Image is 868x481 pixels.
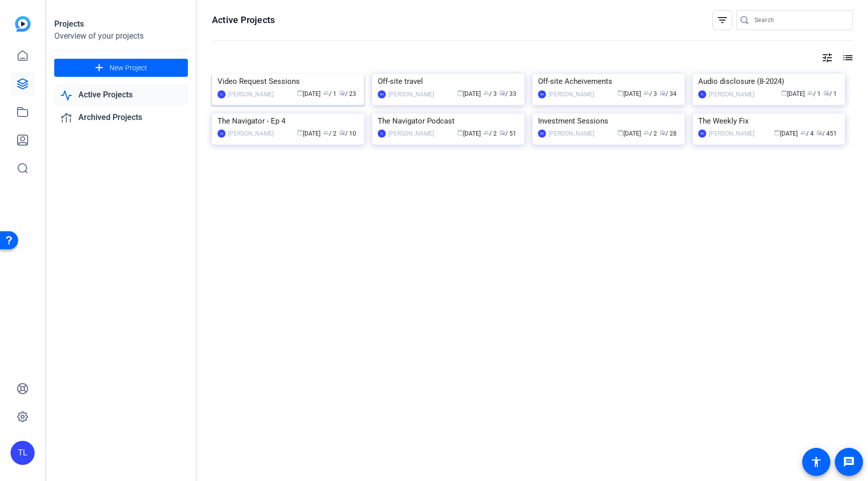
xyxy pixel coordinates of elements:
[660,90,677,97] span: / 34
[54,18,188,30] div: Projects
[841,52,853,64] mat-icon: list
[297,130,303,136] span: calendar_today
[807,90,821,97] span: / 1
[218,130,226,138] div: LN
[457,90,481,97] span: [DATE]
[212,14,275,26] h1: Active Projects
[816,130,822,136] span: radio
[754,14,845,26] input: Search
[15,16,31,32] img: blue-gradient.svg
[339,90,356,97] span: / 23
[823,90,829,96] span: radio
[483,130,497,137] span: / 2
[499,90,505,96] span: radio
[617,130,641,137] span: [DATE]
[499,130,505,136] span: radio
[660,130,677,137] span: / 28
[54,59,188,77] button: New Project
[378,113,519,129] div: The Navigator Podcast
[617,130,623,136] span: calendar_today
[716,14,728,26] mat-icon: filter_list
[339,130,356,137] span: / 10
[816,130,837,137] span: / 451
[643,90,649,96] span: group
[800,130,814,137] span: / 4
[774,130,780,136] span: calendar_today
[110,63,147,73] span: New Project
[483,90,497,97] span: / 3
[218,113,359,129] div: The Navigator - Ep 4
[538,113,679,129] div: Investment Sessions
[660,130,666,136] span: radio
[843,456,855,468] mat-icon: message
[339,130,345,136] span: radio
[297,90,320,97] span: [DATE]
[549,89,594,99] div: [PERSON_NAME]
[821,52,833,64] mat-icon: tune
[11,441,35,465] div: TL
[538,74,679,89] div: Off-site Acheivements
[54,107,188,128] a: Archived Projects
[807,90,813,96] span: group
[617,90,641,97] span: [DATE]
[698,130,706,138] div: NH
[54,30,188,42] div: Overview of your projects
[378,74,519,89] div: Off-site travel
[483,130,489,136] span: group
[297,130,320,137] span: [DATE]
[781,90,787,96] span: calendar_today
[499,90,516,97] span: / 33
[378,90,386,98] div: NH
[54,85,188,105] a: Active Projects
[323,130,337,137] span: / 2
[538,130,546,138] div: NH
[218,74,359,89] div: Video Request Sessions
[339,90,345,96] span: radio
[228,89,274,99] div: [PERSON_NAME]
[378,130,386,138] div: TL
[323,130,329,136] span: group
[709,129,754,139] div: [PERSON_NAME]
[323,90,329,96] span: group
[388,89,434,99] div: [PERSON_NAME]
[781,90,805,97] span: [DATE]
[698,74,839,89] div: Audio disclosure (8-2024)
[800,130,806,136] span: group
[709,89,754,99] div: [PERSON_NAME]
[457,130,481,137] span: [DATE]
[538,90,546,98] div: NH
[774,130,798,137] span: [DATE]
[643,90,657,97] span: / 3
[483,90,489,96] span: group
[457,130,463,136] span: calendar_today
[323,90,337,97] span: / 1
[823,90,837,97] span: / 1
[93,62,105,74] mat-icon: add
[698,113,839,129] div: The Weekly Fix
[499,130,516,137] span: / 51
[617,90,623,96] span: calendar_today
[643,130,657,137] span: / 2
[660,90,666,96] span: radio
[698,90,706,98] div: TL
[388,129,434,139] div: [PERSON_NAME]
[218,90,226,98] div: TL
[810,456,822,468] mat-icon: accessibility
[549,129,594,139] div: [PERSON_NAME]
[457,90,463,96] span: calendar_today
[297,90,303,96] span: calendar_today
[643,130,649,136] span: group
[228,129,274,139] div: [PERSON_NAME]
